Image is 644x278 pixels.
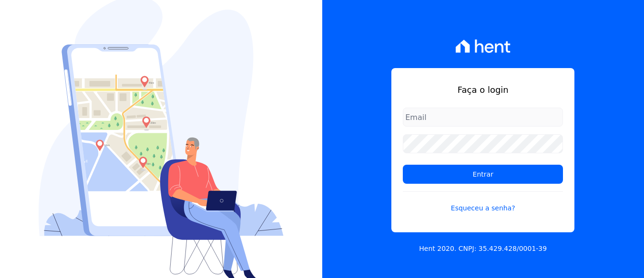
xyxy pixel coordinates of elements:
[403,108,563,127] input: Email
[403,191,563,213] a: Esqueceu a senha?
[403,83,563,96] h1: Faça o login
[403,165,563,184] input: Entrar
[419,244,547,254] p: Hent 2020. CNPJ: 35.429.428/0001-39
